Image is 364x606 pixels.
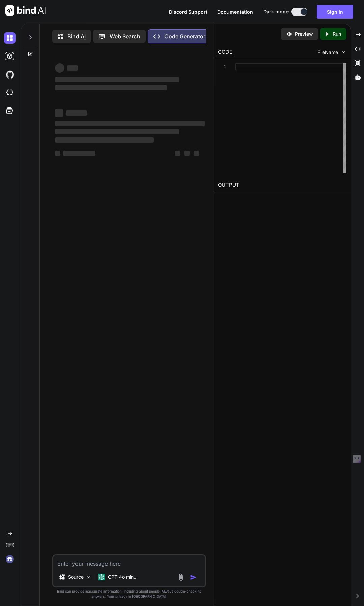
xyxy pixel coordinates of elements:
span: ‌ [67,65,78,71]
span: ‌ [55,109,63,117]
span: FileName [317,49,338,56]
img: Pick Models [86,574,91,580]
p: Preview [295,31,313,37]
p: Source [68,574,84,580]
img: signin [4,553,16,565]
p: Bind AI [67,32,86,40]
span: Documentation [217,9,253,15]
h2: OUTPUT [214,177,351,193]
img: preview [286,31,292,37]
img: Bind AI [5,5,46,16]
span: ‌ [66,110,87,116]
p: Code Generator [164,32,205,40]
img: attachment [177,573,185,581]
span: Dark mode [263,8,289,15]
button: Sign in [317,5,353,19]
span: ‌ [55,151,60,156]
span: ‌ [55,77,179,82]
span: ‌ [55,121,205,126]
div: 1 [218,63,226,70]
button: Documentation [217,8,253,16]
span: ‌ [175,151,180,156]
button: Discord Support [169,8,207,16]
p: Web Search [110,32,140,40]
img: githubDark [4,69,16,80]
img: chevron down [341,49,346,55]
span: ‌ [55,63,64,73]
span: ‌ [55,129,179,134]
span: ‌ [184,151,190,156]
span: ‌ [55,137,154,143]
span: ‌ [63,151,95,156]
img: icon [190,574,197,581]
span: ‌ [194,151,199,156]
img: darkAi-studio [4,51,16,62]
span: ‌ [55,85,167,90]
p: GPT-4o min.. [108,574,136,580]
p: Run [333,31,341,37]
span: Discord Support [169,9,207,15]
p: Bind can provide inaccurate information, including about people. Always double-check its answers.... [52,589,206,599]
div: CODE [218,48,232,56]
img: cloudideIcon [4,87,16,98]
img: darkChat [4,32,16,44]
img: GPT-4o mini [98,574,105,580]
